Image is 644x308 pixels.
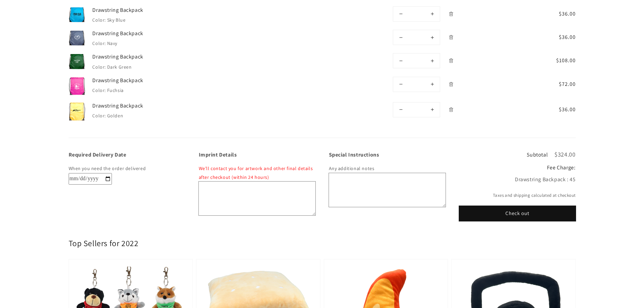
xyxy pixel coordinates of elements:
[408,30,425,45] input: Quantity for Drawstring Backpack
[459,164,576,171] h2: Fee Charge:
[534,56,575,65] span: $108.00
[69,164,185,173] p: When you need the order delivered
[69,30,86,46] img: Drawstring Backpack
[534,105,575,114] span: $36.00
[92,64,106,70] dt: Color:
[92,113,106,119] dt: Color:
[408,77,425,92] input: Quantity for Drawstring Backpack
[534,33,575,41] span: $36.00
[408,102,425,117] input: Quantity for Drawstring Backpack
[329,151,446,158] label: Special Instructions
[107,87,124,93] dd: Fuchsia
[92,53,194,61] a: Drawstring Backpack
[92,77,194,84] a: Drawstring Backpack
[459,206,576,221] button: Check out
[69,238,139,248] h2: Top Sellers for 2022
[459,192,576,199] small: Taxes and shipping calculated at checkout
[445,8,457,20] a: Remove Drawstring Backpack - Sky Blue
[554,151,575,158] p: $324.00
[92,102,194,110] a: Drawstring Backpack
[445,55,457,67] a: Remove Drawstring Backpack - Dark Green
[69,151,185,158] label: Required Delivery Date
[69,102,86,121] img: Drawstring Backpack
[92,17,106,23] dt: Color:
[534,80,575,88] span: $72.00
[199,151,315,158] label: Imprint Details
[92,87,106,93] dt: Color:
[69,6,86,23] img: Drawstring Backpack
[459,175,576,185] div: Drawstring Backpack : 45
[69,77,86,95] img: Drawstring Backpack
[527,152,548,158] h3: Subtotal
[408,53,425,68] input: Quantity for Drawstring Backpack
[92,6,194,14] a: Drawstring Backpack
[445,104,457,116] a: Remove Drawstring Backpack - Golden
[445,31,457,43] a: Remove Drawstring Backpack - Navy
[92,30,194,37] a: Drawstring Backpack
[69,53,86,70] img: Drawstring Backpack
[199,164,315,181] p: We'll contact you for artwork and other final details after checkout (within 24 hours)
[445,78,457,90] a: Remove Drawstring Backpack - Fuchsia
[107,17,126,23] dd: Sky Blue
[534,10,575,18] span: $36.00
[329,164,446,173] p: Any additional notes
[107,40,117,46] dd: Navy
[92,40,106,46] dt: Color:
[107,64,132,70] dd: Dark Green
[107,113,123,119] dd: Golden
[408,7,425,21] input: Quantity for Drawstring Backpack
